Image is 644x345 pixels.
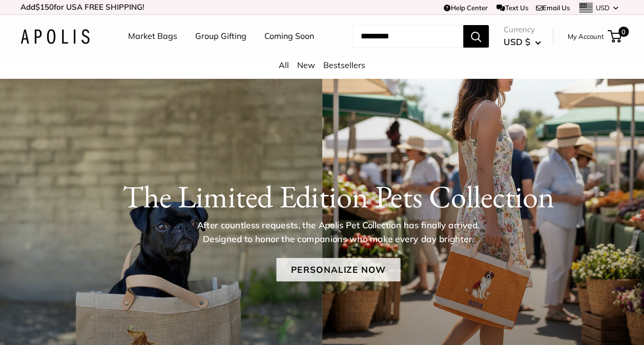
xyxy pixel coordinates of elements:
[180,219,496,246] p: After countless requests, the Apolis Pet Collection has finally arrived. Designed to honor the co...
[52,178,625,215] h1: The Limited Edition Pets Collection
[496,4,528,12] a: Text Us
[504,34,541,50] button: USD $
[264,29,314,44] a: Coming Soon
[323,60,365,70] a: Bestsellers
[504,23,541,37] span: Currency
[618,27,629,37] span: 0
[444,4,487,12] a: Help Center
[279,60,289,70] a: All
[128,29,177,44] a: Market Bags
[352,25,463,48] input: Search...
[463,25,489,48] button: Search
[609,30,621,42] a: 0
[568,30,604,42] a: My Account
[195,29,246,44] a: Group Gifting
[35,2,54,12] span: $150
[536,4,570,12] a: Email Us
[596,4,610,12] span: USD
[504,36,530,47] span: USD $
[20,29,90,44] img: Apolis
[297,60,315,70] a: New
[276,258,400,282] a: Personalize Now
